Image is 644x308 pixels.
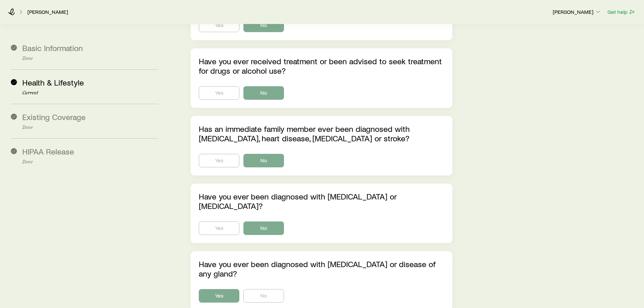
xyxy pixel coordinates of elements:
[22,56,158,61] p: Done
[243,86,284,100] button: No
[22,112,86,122] span: Existing Coverage
[243,19,284,32] button: No
[243,221,284,235] button: No
[199,154,239,167] button: Yes
[27,9,68,15] a: [PERSON_NAME]
[199,56,444,75] p: Have you ever received treatment or been advised to seek treatment for drugs or alcohol use?
[199,289,239,303] button: Yes
[22,159,158,165] p: Done
[199,259,444,278] p: Have you ever been diagnosed with [MEDICAL_DATA] or disease of any gland?
[199,221,239,235] button: Yes
[243,154,284,167] button: No
[22,146,74,156] span: HIPAA Release
[22,125,158,130] p: Done
[22,43,83,53] span: Basic Information
[22,90,158,96] p: Current
[243,289,284,303] button: No
[553,8,601,15] p: [PERSON_NAME]
[22,77,84,87] span: Health & Lifestyle
[607,8,636,16] button: Get help
[199,124,444,143] p: Has an immediate family member ever been diagnosed with [MEDICAL_DATA], heart disease, [MEDICAL_D...
[199,192,444,211] p: Have you ever been diagnosed with [MEDICAL_DATA] or [MEDICAL_DATA]?
[552,8,602,16] button: [PERSON_NAME]
[199,86,239,100] button: Yes
[199,19,239,32] button: Yes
